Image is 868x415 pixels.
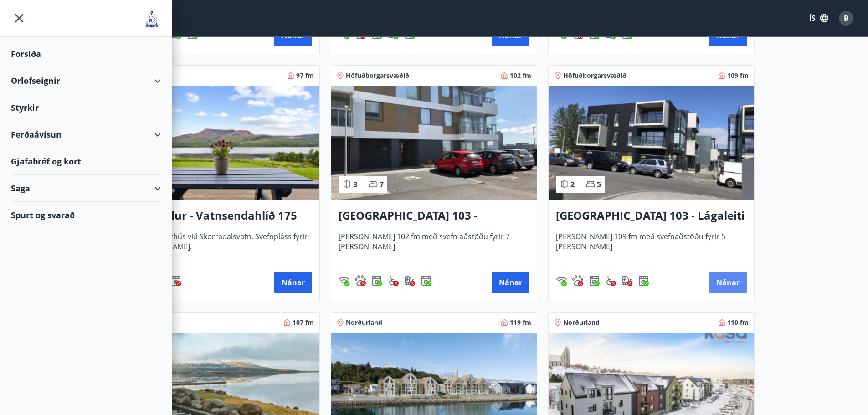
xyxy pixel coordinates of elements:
[380,179,384,190] span: 7
[621,275,632,286] div: Hleðslustöð fyrir rafbíla
[709,272,747,293] button: Nánar
[421,275,431,286] img: hddCLTAnxqFUMr1fxmbGG8zWilo2syolR0f9UjPn.svg
[143,10,161,28] img: union_logo
[835,7,857,29] button: B
[11,121,161,148] div: Ferðaávísun
[589,275,600,286] div: Þvottavél
[421,275,431,286] div: Þurrkari
[371,275,382,286] img: Dl16BY4EX9PAW649lg1C3oBuIaAsR6QVDQBO2cTm.svg
[355,275,366,286] img: pxcaIm5dSOV3FS4whs1soiYWTwFQvksT25a9J10C.svg
[339,275,349,286] div: Þráðlaust net
[563,318,600,327] span: Norðurland
[727,71,749,80] span: 109 fm
[11,94,161,121] div: Styrkir
[572,275,583,286] div: Gæludýr
[339,231,529,261] span: [PERSON_NAME] 102 fm með svefn aðstöðu fyrir 7 [PERSON_NAME]
[638,275,649,286] img: hddCLTAnxqFUMr1fxmbGG8zWilo2syolR0f9UjPn.svg
[293,318,314,327] span: 107 fm
[727,318,749,327] span: 110 fm
[170,275,181,286] div: Þurrkari
[121,231,312,261] span: Frábært sumarhús við Skorradalsvatn, Svefnpláss fyrir 7-9 [PERSON_NAME].
[11,202,161,228] div: Spurt og svarað
[121,208,312,224] h3: Skorradalur - Vatnsendahlíð 175
[563,71,627,80] span: Höfuðborgarsvæðið
[346,71,409,80] span: Höfuðborgarsvæðið
[331,86,537,200] img: Paella dish
[570,179,575,190] span: 2
[353,179,357,190] span: 3
[388,275,399,286] div: Aðgengi fyrir hjólastól
[589,275,600,286] img: Dl16BY4EX9PAW649lg1C3oBuIaAsR6QVDQBO2cTm.svg
[11,175,161,202] div: Saga
[556,208,747,224] h3: [GEOGRAPHIC_DATA] 103 - Lágaleiti 3, 308
[355,275,366,286] div: Gæludýr
[556,275,567,286] img: HJRyFFsYp6qjeUYhR4dAD8CaCEsnIFYZ05miwXoh.svg
[572,275,583,286] img: pxcaIm5dSOV3FS4whs1soiYWTwFQvksT25a9J10C.svg
[638,275,649,286] div: Þurrkari
[597,179,601,190] span: 5
[339,208,529,224] h3: [GEOGRAPHIC_DATA] 103 - Jaðarleiti 8
[11,148,161,175] div: Gjafabréf og kort
[605,275,616,286] div: Aðgengi fyrir hjólastól
[556,231,747,261] span: [PERSON_NAME] 109 fm með svefnaðstöðu fyrir 5 [PERSON_NAME]
[605,275,616,286] img: 8IYIKVZQyRlUC6HQIIUSdjpPGRncJsz2RzLgWvp4.svg
[549,86,754,200] img: Paella dish
[170,275,181,286] img: hddCLTAnxqFUMr1fxmbGG8zWilo2syolR0f9UjPn.svg
[11,67,161,94] div: Orlofseignir
[804,10,833,26] button: ÍS
[114,86,319,200] img: Paella dish
[11,10,27,26] button: menu
[346,318,382,327] span: Norðurland
[844,13,849,23] span: B
[621,275,632,286] img: nH7E6Gw2rvWFb8XaSdRp44dhkQaj4PJkOoRYItBQ.svg
[388,275,399,286] img: 8IYIKVZQyRlUC6HQIIUSdjpPGRncJsz2RzLgWvp4.svg
[510,71,531,80] span: 102 fm
[296,71,314,80] span: 97 fm
[556,275,567,286] div: Þráðlaust net
[404,275,415,286] img: nH7E6Gw2rvWFb8XaSdRp44dhkQaj4PJkOoRYItBQ.svg
[492,272,529,293] button: Nánar
[339,275,349,286] img: HJRyFFsYp6qjeUYhR4dAD8CaCEsnIFYZ05miwXoh.svg
[274,272,312,293] button: Nánar
[11,41,161,67] div: Forsíða
[510,318,531,327] span: 119 fm
[371,275,382,286] div: Þvottavél
[404,275,415,286] div: Hleðslustöð fyrir rafbíla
